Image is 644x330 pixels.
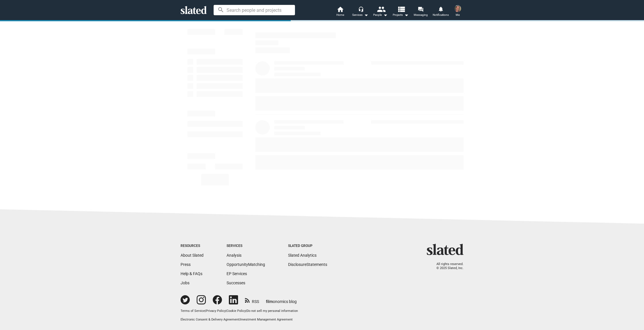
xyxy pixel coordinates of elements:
a: Successes [227,281,245,285]
mat-icon: people [377,5,385,13]
span: | [239,318,240,321]
a: Electronic Consent & Delivery Agreement [181,318,239,321]
mat-icon: headset_mic [358,6,363,11]
a: Jobs [181,281,189,285]
input: Search people and projects [214,5,295,15]
div: Services [352,11,368,18]
div: Resources [181,244,204,248]
span: | [246,309,247,313]
mat-icon: arrow_drop_down [382,11,389,18]
span: Notifications [433,11,449,18]
div: People [373,11,388,18]
button: People [370,6,390,18]
span: Home [336,11,344,18]
p: All rights reserved. © 2025 Slated, Inc. [430,262,463,270]
span: Projects [393,11,409,18]
a: Home [330,6,350,18]
button: Services [350,6,370,18]
a: About Slated [181,253,204,258]
a: Notifications [431,6,451,18]
a: Messaging [411,6,431,18]
div: Services [227,244,265,248]
span: Me [456,11,460,18]
mat-icon: home [337,6,344,13]
div: Slated Group [288,244,327,248]
mat-icon: view_list [397,5,405,13]
a: Slated Analytics [288,253,317,258]
a: Analysis [227,253,241,258]
img: Oliver Jaubert [454,5,461,12]
a: Investment Management Agreement [240,318,293,321]
a: RSS [245,296,259,304]
a: Cookie Policy [227,309,246,313]
a: DisclosureStatements [288,262,327,267]
button: Projects [390,6,411,18]
mat-icon: notifications [438,6,443,11]
span: Messaging [414,11,428,18]
mat-icon: arrow_drop_down [363,11,369,18]
a: Press [181,262,191,267]
button: Oliver JaubertMe [451,4,465,19]
mat-icon: arrow_drop_down [403,11,410,18]
a: EP Services [227,271,247,276]
button: Do not sell my personal information [247,309,298,313]
span: | [205,309,206,313]
mat-icon: forum [418,6,423,12]
a: Help & FAQs [181,271,202,276]
a: Terms of Service [181,309,205,313]
a: Privacy Policy [206,309,226,313]
a: OpportunityMatching [227,262,265,267]
span: | [226,309,227,313]
a: filmonomics blog [266,294,297,304]
span: film [266,299,273,304]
